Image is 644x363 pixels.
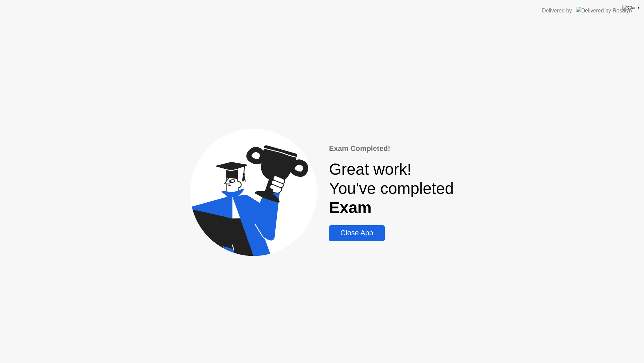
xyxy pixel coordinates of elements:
div: Great work! You've completed [329,160,454,217]
div: Delivered by [542,7,572,15]
div: Close App [331,229,382,237]
div: Exam Completed! [329,143,454,154]
button: Close App [329,225,384,241]
b: Exam [329,199,372,216]
img: Close [622,5,639,10]
img: Delivered by Rosalyn [576,7,632,14]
